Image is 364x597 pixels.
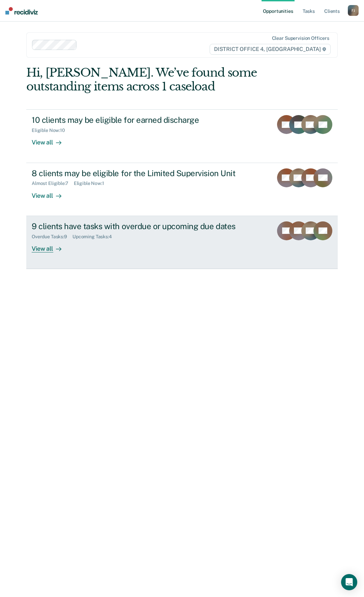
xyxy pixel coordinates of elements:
[32,181,74,186] div: Almost Eligible : 7
[32,115,268,125] div: 10 clients may be eligible for earned discharge
[32,168,268,178] div: 8 clients may be eligible for the Limited Supervision Unit
[26,66,275,93] div: Hi, [PERSON_NAME]. We’ve found some outstanding items across 1 caseload
[32,128,70,133] div: Eligible Now : 10
[32,221,268,231] div: 9 clients have tasks with overdue or upcoming due dates
[5,7,38,15] img: Recidiviz
[32,186,69,199] div: View all
[272,35,329,41] div: Clear supervision officers
[72,234,117,240] div: Upcoming Tasks : 4
[26,216,338,269] a: 9 clients have tasks with overdue or upcoming due datesOverdue Tasks:9Upcoming Tasks:4View all
[32,133,69,146] div: View all
[74,181,110,186] div: Eligible Now : 1
[26,163,338,216] a: 8 clients may be eligible for the Limited Supervision UnitAlmost Eligible:7Eligible Now:1View all
[341,574,357,590] div: Open Intercom Messenger
[32,234,72,240] div: Overdue Tasks : 9
[348,5,359,16] div: F J
[26,109,338,163] a: 10 clients may be eligible for earned dischargeEligible Now:10View all
[348,5,359,16] button: FJ
[32,239,69,252] div: View all
[210,44,331,55] span: DISTRICT OFFICE 4, [GEOGRAPHIC_DATA]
